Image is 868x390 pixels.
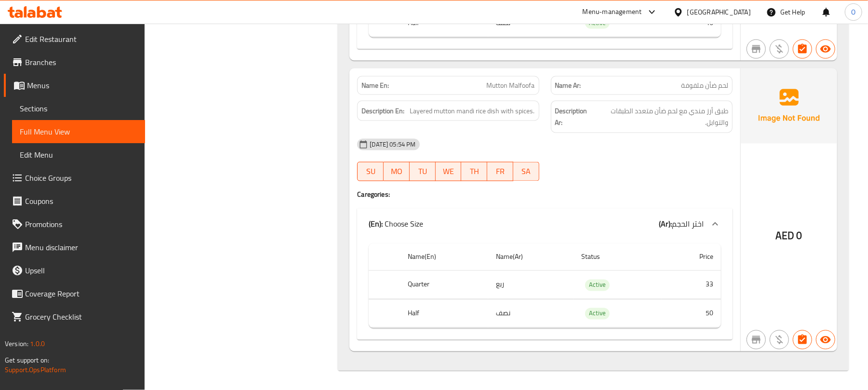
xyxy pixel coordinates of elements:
strong: Description En: [361,105,404,117]
button: Available [816,40,835,59]
a: Coverage Report [4,282,145,305]
span: Active [585,308,610,319]
span: 0 [797,227,802,245]
h4: Caregories: [357,190,733,200]
span: Grocery Checklist [25,311,137,323]
a: Edit Restaurant [4,27,145,51]
button: Purchased item [770,40,789,59]
button: MO [384,162,410,181]
span: Layered mutton mandi rice dish with spices. [410,105,535,117]
a: Menu disclaimer [4,236,145,259]
span: Branches [25,56,137,68]
td: 33 [662,271,721,299]
td: نصف [488,299,574,328]
button: SA [513,162,539,181]
p: Choose Size [369,218,423,230]
th: Half [400,299,488,328]
span: Choice Groups [25,172,137,184]
span: SU [361,165,380,179]
a: Promotions [4,213,145,236]
button: Purchased item [770,330,789,350]
table: choices table [369,243,721,328]
span: Get support on: [5,354,49,366]
button: Has choices [793,330,812,350]
div: Active [585,308,610,320]
span: O [851,7,855,17]
span: Menu disclaimer [25,242,137,253]
div: Menu-management [583,6,642,18]
strong: Description Ar: [555,105,594,129]
span: Edit Restaurant [25,33,137,45]
button: TU [410,162,436,181]
td: ربع [488,271,574,299]
button: Has choices [793,40,812,59]
span: Active [585,280,610,291]
span: Promotions [25,218,137,230]
strong: Name En: [361,81,389,91]
a: Sections [12,97,145,120]
button: Not branch specific item [747,40,766,59]
a: Coupons [4,189,145,213]
span: اختر الحجم [672,217,704,231]
th: Quarter [400,271,488,299]
span: Version: [5,337,28,350]
span: Mutton Malfoofa [487,81,535,91]
span: Coverage Report [25,288,137,299]
span: AED [775,227,794,245]
button: TH [461,162,487,181]
span: طبق أرز مندي مع لحم ضأن متعدد الطبقات والتوابل. [596,105,728,129]
span: SA [517,165,535,179]
button: WE [436,162,462,181]
div: Active [585,280,610,291]
b: (En): [369,217,383,231]
button: Available [816,330,835,350]
span: TH [465,165,483,179]
button: Not branch specific item [747,330,766,350]
th: Name(En) [400,243,488,271]
a: Menus [4,74,145,97]
div: [GEOGRAPHIC_DATA] [687,7,751,17]
span: Sections [20,103,137,114]
span: Full Menu View [20,126,137,137]
a: Upsell [4,259,145,282]
img: Ae5nvW7+0k+MAAAAAElFTkSuQmCC [741,68,837,144]
a: Full Menu View [12,120,145,143]
a: Support.OpsPlatform [5,363,66,376]
span: Coupons [25,195,137,207]
th: Name(Ar) [488,243,574,271]
span: TU [414,165,432,179]
th: Status [574,243,662,271]
div: (En): Choose Size(Ar):اختر الحجم [357,209,733,240]
span: Edit Menu [20,149,137,161]
button: FR [487,162,513,181]
b: (Ar): [659,217,672,231]
span: MO [387,165,406,179]
button: SU [357,162,384,181]
th: Price [662,243,721,271]
a: Grocery Checklist [4,305,145,328]
td: 50 [662,299,721,328]
a: Choice Groups [4,166,145,189]
span: لحم ضأن ملفوفة [681,81,728,91]
span: Upsell [25,265,137,276]
span: Menus [27,80,137,91]
a: Branches [4,51,145,74]
strong: Name Ar: [555,81,581,91]
span: 1.0.0 [30,337,45,350]
span: [DATE] 05:54 PM [366,140,419,149]
span: WE [440,165,458,179]
a: Edit Menu [12,143,145,166]
span: FR [491,165,509,179]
